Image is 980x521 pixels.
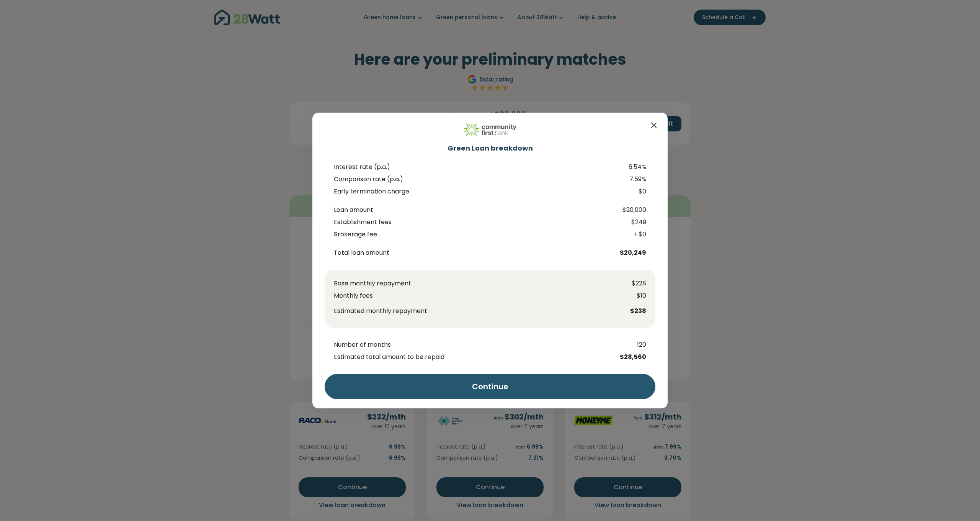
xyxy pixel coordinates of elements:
[334,162,617,172] span: Interest rate (p.a.)
[617,162,655,172] span: 6.54%
[334,340,617,349] span: Number of months
[325,143,655,153] h2: Green Loan breakdown
[617,205,655,215] span: $20,000
[334,279,608,288] span: Base monthly repayment
[325,374,655,399] button: Continue
[334,205,617,215] span: Loan amount
[334,306,608,316] span: Estimated monthly repayment
[617,248,655,257] span: $20,249
[608,279,646,288] span: $228
[334,352,617,362] span: Estimated total amount to be repaid
[334,218,617,227] span: Establishment fees
[334,291,608,300] span: Monthly fees
[334,187,617,196] span: Early termination charge
[617,187,655,196] span: $0
[608,306,646,316] span: $238
[334,230,617,239] span: Brokerage fee
[334,248,617,257] span: Total loan amount
[649,120,658,130] button: Close
[617,340,655,349] span: 120
[617,218,655,227] span: $249
[463,122,517,137] img: Lender Logo
[608,291,646,300] span: $10
[617,175,655,184] span: 7.59%
[617,352,655,362] span: $28,560
[334,175,617,184] span: Comparison rate (p.a.)
[617,230,655,239] span: + $0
